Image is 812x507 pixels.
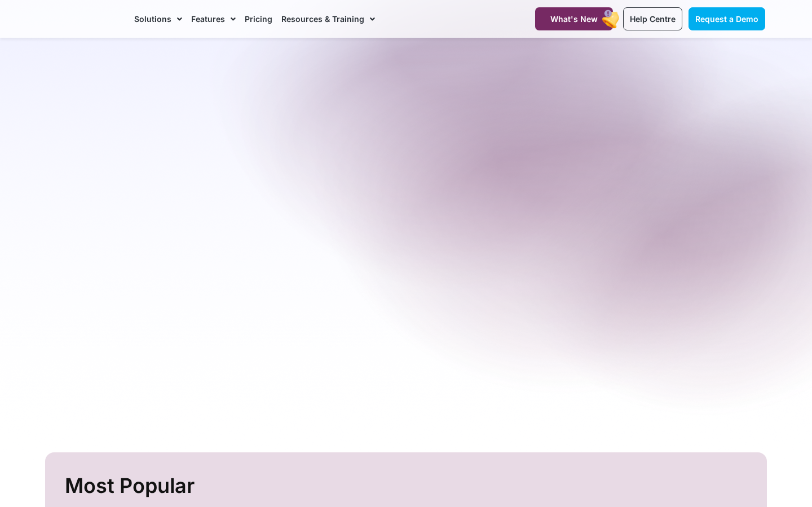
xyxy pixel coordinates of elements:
a: Request a Demo [689,7,765,30]
img: CareMaster Logo [47,11,123,28]
a: What's New [535,7,613,30]
span: What's New [550,14,598,24]
a: Help Centre [623,7,682,30]
span: Help Centre [630,14,676,24]
span: Request a Demo [695,14,758,24]
h2: Most Popular [65,469,750,502]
